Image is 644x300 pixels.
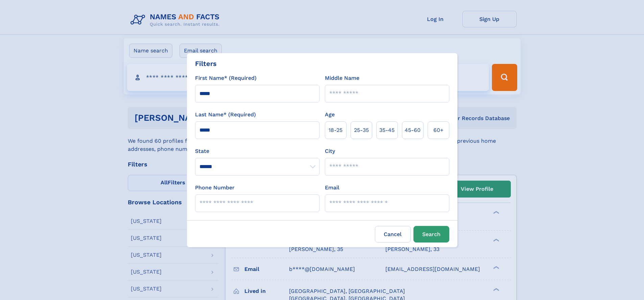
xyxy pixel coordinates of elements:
[195,111,256,119] label: Last Name* (Required)
[375,226,411,243] label: Cancel
[195,74,257,82] label: First Name* (Required)
[325,147,335,155] label: City
[325,111,335,119] label: Age
[195,184,235,192] label: Phone Number
[195,59,217,69] div: Filters
[329,126,342,134] span: 18‑25
[433,126,444,134] span: 60+
[195,147,319,155] label: State
[379,126,395,134] span: 35‑45
[325,184,339,192] label: Email
[413,226,449,243] button: Search
[354,126,369,134] span: 25‑35
[325,74,359,82] label: Middle Name
[405,126,421,134] span: 45‑60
